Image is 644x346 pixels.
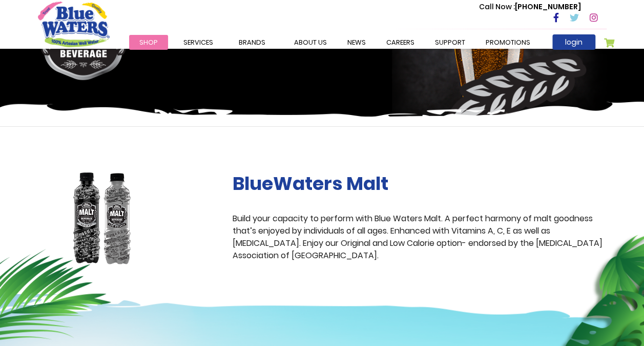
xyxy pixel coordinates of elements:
a: login [552,34,595,50]
span: Services [183,37,213,47]
a: store logo [38,2,110,47]
span: Brands [239,37,265,47]
h2: BlueWaters Malt [233,172,607,195]
span: Shop [139,37,158,47]
a: support [425,35,475,50]
a: careers [376,35,425,50]
span: Call Now : [479,2,515,12]
a: News [337,35,376,50]
a: about us [284,35,337,50]
p: [PHONE_NUMBER] [479,2,581,12]
p: Build your capacity to perform with Blue Waters Malt. A perfect harmony of malt goodness that’s e... [233,213,607,262]
a: Promotions [475,35,541,50]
